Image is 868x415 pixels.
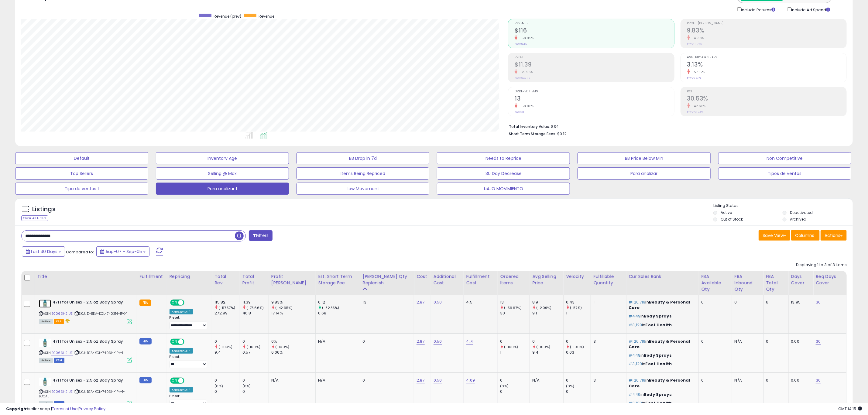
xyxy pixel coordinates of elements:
[437,167,570,180] button: 30 Day Decrease
[242,389,269,394] div: 0
[515,90,674,93] span: Ordered Items
[363,300,409,305] div: 13
[718,167,851,180] button: Tipos de ventas
[183,378,193,383] span: OFF
[578,152,711,164] button: BB Price Below Min
[271,273,313,286] div: Profit [PERSON_NAME]
[629,338,690,350] span: Beauty & Personal Care
[517,104,534,108] small: -58.06%
[532,350,563,355] div: 9.4
[713,203,853,209] p: Listing States:
[242,300,269,305] div: 11.39
[701,273,729,293] div: FBA Available Qty
[532,300,563,305] div: 8.91
[783,6,840,13] div: Include Ad Spend
[566,300,591,305] div: 0.43
[171,300,178,305] span: ON
[74,311,128,316] span: | SKU: D-BEA-KOL-740314-1PK-1
[363,273,411,286] div: [PERSON_NAME] Qty Replenish
[32,205,56,214] h5: Listings
[690,36,705,40] small: -41.38%
[629,300,694,310] p: in
[183,339,193,344] span: OFF
[566,350,591,355] div: 0.03
[500,339,530,344] div: 0
[51,350,73,355] a: B0063H2IUE
[37,273,134,280] div: Title
[297,183,430,195] button: Low Movement
[271,339,315,344] div: 0%
[242,273,266,286] div: Total Profit
[417,299,425,305] a: 2.87
[629,299,646,305] span: #126,719
[509,131,556,136] b: Short Term Storage Fees:
[214,14,241,19] span: Revenue (prev)
[701,378,727,383] div: 0
[139,300,151,306] small: FBA
[53,378,126,385] b: 4711 for Unisex - 2.5 oz Body Spray
[105,249,142,255] span: Aug-07 - Sep-05
[701,300,727,305] div: 6
[629,361,694,367] p: in
[532,310,563,316] div: 9.1
[437,183,570,195] button: bAJO MOVIMIENTO
[566,378,591,383] div: 0
[259,14,274,19] span: Revenue
[566,339,591,344] div: 0
[39,389,125,398] span: | SKU: BEA-KOL-740314-1PK-1-LOCAL
[566,310,591,316] div: 1
[816,299,821,305] a: 30
[537,345,551,349] small: (-100%)
[434,299,442,305] a: 0.50
[566,389,591,394] div: 0
[466,377,475,383] a: 4.09
[318,339,355,344] div: N/A
[791,273,811,286] div: Days Cover
[434,377,442,383] a: 0.50
[532,378,559,383] div: N/A
[22,246,65,257] button: Last 30 Days
[504,305,522,310] small: (-56.67%)
[39,339,132,362] div: ASIN:
[156,167,289,180] button: Selling @ Max
[570,305,582,310] small: (-57%)
[566,273,588,280] div: Velocity
[629,377,690,389] span: Beauty & Personal Care
[214,273,237,286] div: Total Rev.
[735,378,759,383] div: N/A
[690,104,706,108] small: -42.66%
[466,300,493,305] div: 4.5
[271,310,315,316] div: 17.14%
[629,339,694,350] p: in
[51,389,73,394] a: B0063H2IUE
[156,183,289,195] button: Para analizar 1
[557,131,567,137] span: $0.12
[593,300,621,305] div: 1
[629,378,694,389] p: in
[96,246,149,257] button: Aug-07 - Sep-05
[629,361,642,367] span: #3,129
[629,338,646,344] span: #126,719
[517,36,534,40] small: -58.99%
[766,378,784,383] div: 0
[214,378,239,383] div: 0
[242,310,269,316] div: 46.8
[629,299,690,310] span: Beauty & Personal Care
[74,350,123,355] span: | SKU: BEA-KOL-740314-1PK-1
[242,339,269,344] div: 0
[504,345,518,349] small: (-100%)
[170,273,210,280] div: Repricing
[791,378,809,383] div: 0.00
[537,305,552,310] small: (-2.09%)
[500,310,530,316] div: 30
[318,273,357,286] div: Est. Short Term Storage Fee
[466,338,474,345] a: 4.71
[437,152,570,164] button: Needs to Reprice
[629,322,642,328] span: #3,129
[242,378,269,383] div: 0
[500,378,530,383] div: 0
[249,230,273,241] button: Filters
[242,384,251,389] small: (0%)
[500,300,530,305] div: 13
[629,322,694,328] p: in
